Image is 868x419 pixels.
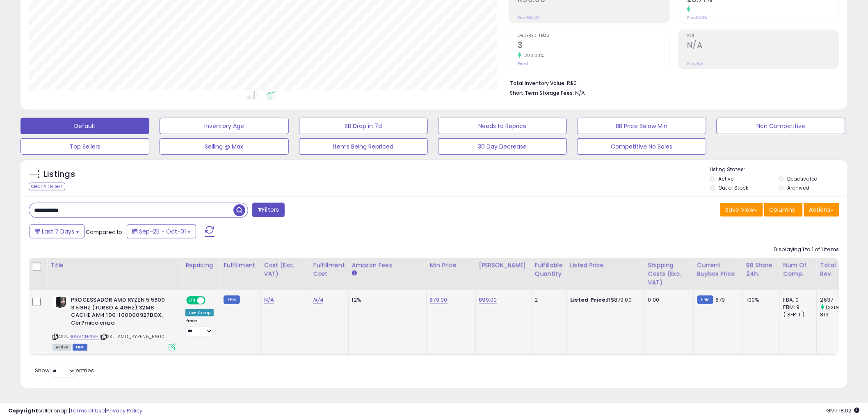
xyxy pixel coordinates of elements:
[820,261,850,278] div: Total Rev.
[719,175,734,182] label: Active
[479,296,497,304] a: 899.00
[69,333,99,340] a: B09VCHR1VH
[224,295,240,304] small: FBM
[50,261,178,270] div: Title
[827,407,860,414] span: 2025-10-9 18:02 GMT
[710,166,847,174] p: Listing States:
[826,304,848,311] small: (221.98%)
[770,206,795,214] span: Columns
[747,296,774,304] div: 100%
[160,118,288,134] button: Inventory Age
[719,184,749,191] label: Out of Stock
[783,304,811,311] div: FBM: 9
[577,118,706,134] button: BB Price Below Min
[352,270,357,277] small: Amazon Fees.
[313,261,345,278] div: Fulfillment Cost
[820,296,854,304] div: 2637
[518,15,539,20] small: Prev: R$0.00
[787,175,818,182] label: Deactivated
[430,261,472,270] div: Min Price
[139,227,186,236] span: Sep-25 - Oct-01
[8,407,142,415] div: seller snap | |
[577,138,706,155] button: Competitive No Sales
[774,246,839,254] div: Displaying 1 to 1 of 1 items
[204,297,217,304] span: OFF
[720,203,763,217] button: Save View
[535,296,560,304] div: 2
[764,203,803,217] button: Columns
[30,224,85,238] button: Last 7 Days
[575,89,585,97] span: N/A
[510,78,833,87] li: R$0
[747,261,777,278] div: BB Share 24h.
[783,261,813,278] div: Num of Comp.
[21,118,149,134] button: Default
[100,333,165,340] span: | SKU: AMD_RYZEN5_5600
[438,138,567,155] button: 30 Day Decrease
[187,297,197,304] span: ON
[299,138,428,155] button: Items Being Repriced
[783,311,811,318] div: ( SFP: 1 )
[127,224,196,238] button: Sep-25 - Oct-01
[70,407,105,414] a: Terms of Use
[185,318,214,337] div: Preset:
[518,41,669,52] h2: 3
[43,169,75,180] h5: Listings
[53,344,71,351] span: All listings currently available for purchase on Amazon
[535,261,563,278] div: Fulfillable Quantity
[687,15,707,20] small: Prev: 0.00%
[687,61,703,66] small: Prev: N/A
[518,61,528,66] small: Prev: 1
[53,296,176,350] div: ASIN:
[73,344,87,351] span: FBM
[570,296,638,304] div: R$879.00
[521,53,544,59] small: 200.00%
[53,296,69,309] img: 310eYpYjxuL._SL40_.jpg
[648,296,688,304] div: 0.00
[29,183,65,190] div: Clear All Filters
[687,34,839,38] span: ROI
[715,296,725,304] span: 879
[783,296,811,304] div: FBA: 0
[71,296,171,329] b: PROCESSADOR AMD RYZEN 5 5600 3.5GHz (TURBO 4.4GHz) 32MB CACHE AM4 100-100000927BOX, Cer?mica cinza
[106,407,142,414] a: Privacy Policy
[697,261,740,278] div: Current Buybox Price
[479,261,528,270] div: [PERSON_NAME]
[252,203,284,217] button: Filters
[86,228,123,236] span: Compared to:
[804,203,839,217] button: Actions
[570,261,641,270] div: Listed Price
[648,261,690,287] div: Shipping Costs (Exc. VAT)
[299,118,428,134] button: BB Drop in 7d
[820,311,854,318] div: 819
[518,34,669,38] span: Ordered Items
[21,138,149,155] button: Top Sellers
[717,118,845,134] button: Non Competitive
[185,309,214,316] div: Low. Comp
[313,296,323,304] a: N/A
[787,184,809,191] label: Archived
[185,261,217,270] div: Repricing
[510,89,574,96] b: Short Term Storage Fees:
[35,366,94,374] span: Show: entries
[160,138,288,155] button: Selling @ Max
[697,295,713,304] small: FBM
[430,296,448,304] a: 879.00
[438,118,567,134] button: Needs to Reprice
[352,261,423,270] div: Amazon Fees
[264,261,306,278] div: Cost (Exc. VAT)
[570,296,608,304] b: Listed Price:
[42,227,74,236] span: Last 7 Days
[224,261,257,270] div: Fulfillment
[352,296,420,304] div: 12%
[510,80,566,87] b: Total Inventory Value:
[687,41,839,52] h2: N/A
[264,296,274,304] a: N/A
[8,407,38,414] strong: Copyright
